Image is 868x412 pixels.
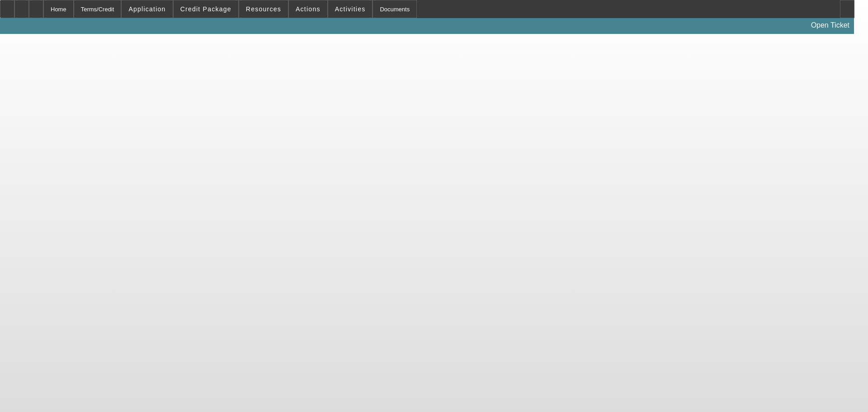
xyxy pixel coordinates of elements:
span: Application [128,5,165,13]
span: Credit Package [180,5,231,13]
button: Resources [239,0,288,18]
button: Actions [289,0,327,18]
a: Open Ticket [807,18,853,33]
button: Activities [328,0,373,18]
span: Activities [335,5,366,13]
span: Actions [296,5,321,13]
button: Application [122,0,172,18]
button: Credit Package [174,0,238,18]
span: Resources [246,5,281,13]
